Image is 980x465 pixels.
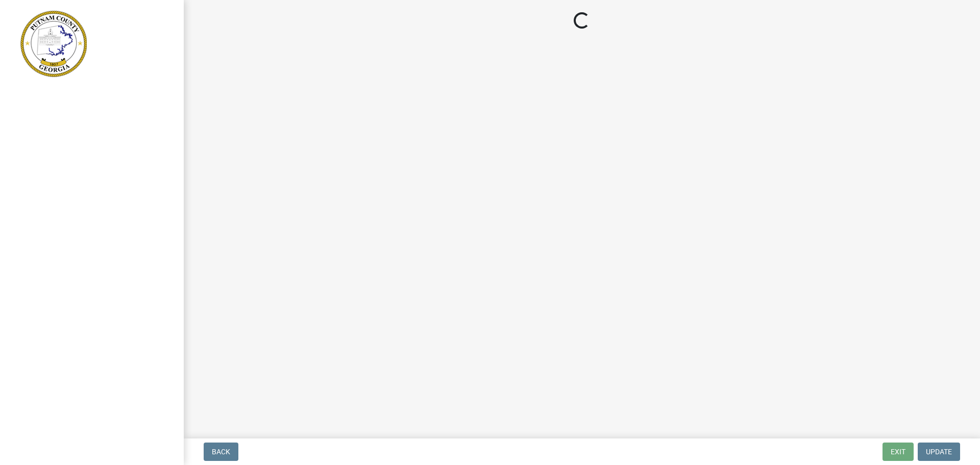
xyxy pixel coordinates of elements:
[212,448,230,456] span: Back
[918,443,960,461] button: Update
[883,443,914,461] button: Exit
[926,448,952,456] span: Update
[20,11,87,77] img: Putnam County, Georgia
[204,443,238,461] button: Back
